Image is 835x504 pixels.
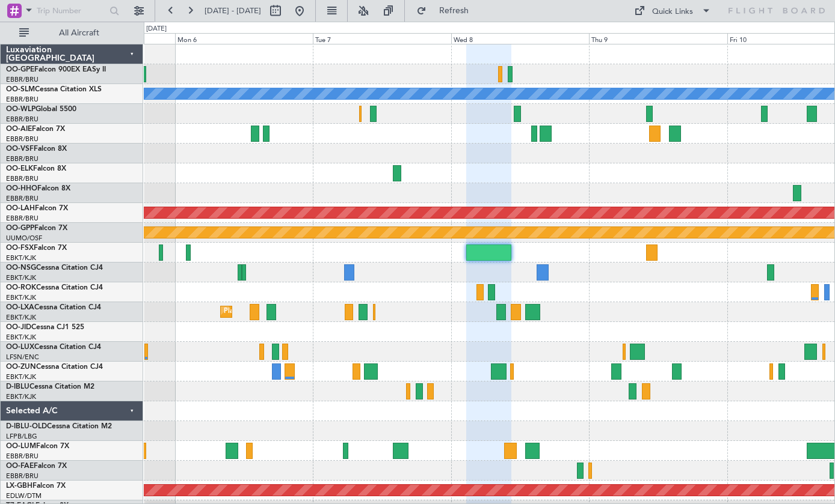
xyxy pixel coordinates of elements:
[6,106,35,113] span: OO-WLP
[6,383,29,390] span: D-IBLU
[6,293,36,302] a: EBKT/KJK
[589,33,727,44] div: Thu 9
[6,432,37,441] a: LFPB/LBG
[313,33,451,44] div: Tue 7
[6,324,84,331] a: OO-JIDCessna CJ1 525
[224,303,364,321] div: Planned Maint Kortrijk-[GEOGRAPHIC_DATA]
[6,254,36,263] a: EBKT/KJK
[451,33,589,44] div: Wed 8
[6,106,76,113] a: OO-WLPGlobal 5500
[6,392,36,401] a: EBKT/KJK
[6,482,66,490] a: LX-GBHFalcon 7X
[6,165,66,172] a: OO-ELKFalcon 8X
[6,383,94,390] a: D-IBLUCessna Citation M2
[6,225,34,232] span: OO-GPP
[6,205,68,212] a: OO-LAHFalcon 7X
[6,86,102,93] a: OO-SLMCessna Citation XLS
[6,423,112,430] a: D-IBLU-OLDCessna Citation M2
[6,443,69,450] a: OO-LUMFalcon 7X
[6,244,34,252] span: OO-FSX
[6,165,33,172] span: OO-ELK
[6,264,36,272] span: OO-NSG
[6,66,106,73] a: OO-GPEFalcon 900EX EASy II
[6,353,39,362] a: LFSN/ENC
[6,472,39,481] a: EBBR/BRU
[6,363,103,371] a: OO-ZUNCessna Citation CJ4
[6,86,35,93] span: OO-SLM
[6,443,36,450] span: OO-LUM
[6,363,36,371] span: OO-ZUN
[6,284,103,291] a: OO-ROKCessna Citation CJ4
[6,234,42,243] a: UUMO/OSF
[6,463,34,470] span: OO-FAE
[6,174,39,183] a: EBBR/BRU
[6,145,34,153] span: OO-VSF
[6,423,47,430] span: D-IBLU-OLD
[205,5,261,16] span: [DATE] - [DATE]
[6,304,34,311] span: OO-LXA
[6,264,103,272] a: OO-NSGCessna Citation CJ4
[175,33,313,44] div: Mon 6
[6,463,67,470] a: OO-FAEFalcon 7X
[6,244,67,252] a: OO-FSXFalcon 7X
[146,24,167,34] div: [DATE]
[6,185,70,192] a: OO-HHOFalcon 8X
[13,23,131,43] button: All Aircraft
[6,154,39,163] a: EBBR/BRU
[6,126,65,133] a: OO-AIEFalcon 7X
[31,29,127,37] span: All Aircraft
[429,7,479,15] span: Refresh
[6,304,101,311] a: OO-LXACessna Citation CJ4
[6,273,36,282] a: EBKT/KJK
[6,185,37,192] span: OO-HHO
[6,482,32,490] span: LX-GBH
[6,333,36,342] a: EBKT/KJK
[6,344,101,351] a: OO-LUXCessna Citation CJ4
[6,205,35,212] span: OO-LAH
[6,452,39,461] a: EBBR/BRU
[6,372,36,381] a: EBKT/KJK
[6,214,39,223] a: EBBR/BRU
[6,491,42,500] a: EDLW/DTM
[6,344,34,351] span: OO-LUX
[6,75,39,84] a: EBBR/BRU
[6,194,39,203] a: EBBR/BRU
[6,126,32,133] span: OO-AIE
[6,324,31,331] span: OO-JID
[6,284,36,291] span: OO-ROK
[411,1,483,20] button: Refresh
[6,115,39,124] a: EBBR/BRU
[6,145,67,153] a: OO-VSFFalcon 8X
[6,313,36,322] a: EBKT/KJK
[6,135,39,144] a: EBBR/BRU
[6,95,39,104] a: EBBR/BRU
[37,2,106,20] input: Trip Number
[6,225,67,232] a: OO-GPPFalcon 7X
[6,66,34,73] span: OO-GPE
